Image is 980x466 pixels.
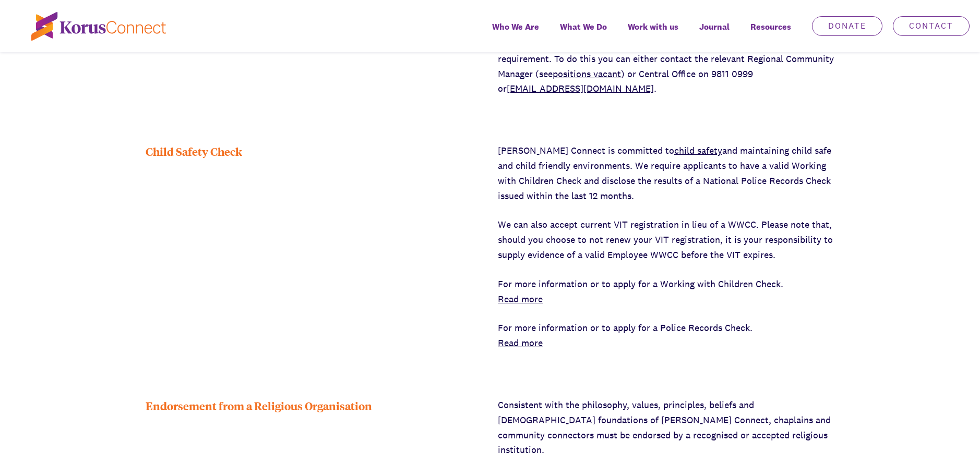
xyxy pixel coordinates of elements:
span: What We Do [560,19,607,34]
a: Work with us [617,15,689,52]
p: Upon an initial no obligation enquiry, we can provide an initial assessment of your completed qua... [498,21,834,96]
p: For more information or to apply for a Working with Children Check. [498,277,834,307]
p: We can also accept current VIT registration in lieu of a WWCC. Please note that, should you choos... [498,217,834,262]
a: Journal [689,15,740,52]
a: [EMAIL_ADDRESS][DOMAIN_NAME] [507,82,654,94]
span: Journal [699,19,730,34]
a: Who We Are [482,15,549,52]
div: Child Safety Check [146,143,482,351]
div: Resources [740,15,802,52]
span: Who We Are [492,19,539,34]
a: Read more [498,337,543,349]
p: For more information or to apply for a Police Records Check. [498,321,834,351]
a: What We Do [549,15,617,52]
a: positions vacant [553,68,621,80]
span: Work with us [628,19,678,34]
p: Consistent with the philosophy, values, principles, beliefs and [DEMOGRAPHIC_DATA] foundations of... [498,398,834,458]
a: Donate [812,16,882,36]
p: [PERSON_NAME] Connect is committed to and maintaining child safe and child friendly environments.... [498,143,834,203]
img: korus-connect%2Fc5177985-88d5-491d-9cd7-4a1febad1357_logo.svg [31,12,166,41]
a: Read more [498,293,543,305]
a: Contact [893,16,970,36]
a: child safety [674,144,722,156]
